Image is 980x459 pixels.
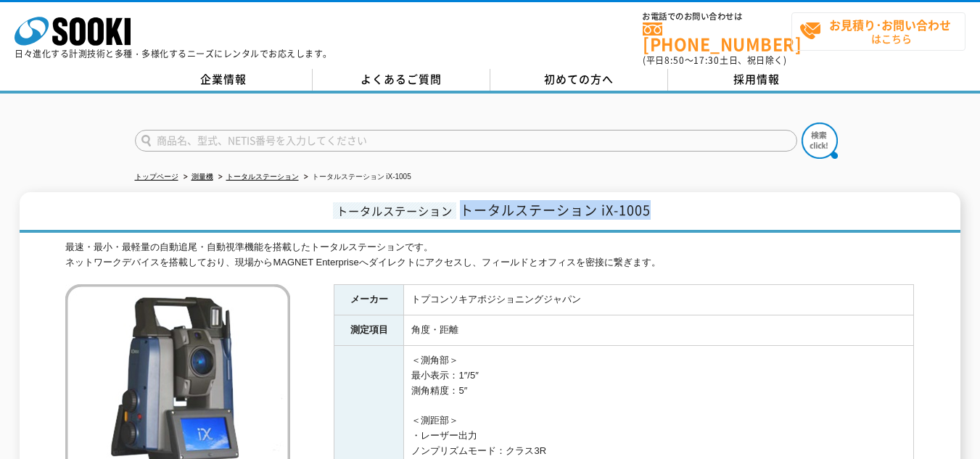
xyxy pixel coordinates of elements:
[664,54,685,67] span: 8:50
[334,285,404,315] th: メーカー
[643,54,786,67] span: (平日 ～ 土日、祝日除く)
[226,173,299,181] a: トータルステーション
[829,16,951,33] strong: お見積り･お問い合わせ
[802,123,838,159] img: btn_search.png
[643,22,791,52] a: [PHONE_NUMBER]
[65,240,914,270] div: 最速・最小・最軽量の自動追尾・自動視準機能を搭載したトータルステーションです。 ネットワークデバイスを搭載しており、現場からMAGNET Enterpriseへダイレクトにアクセスし、フィールド...
[334,315,404,346] th: 測定項目
[333,202,456,219] span: トータルステーション
[693,54,720,67] span: 17:30
[490,69,668,91] a: 初めての方へ
[301,170,411,185] li: トータルステーション iX-1005
[791,12,965,51] a: お見積り･お問い合わせはこちら
[404,285,914,315] td: トプコンソキアポジショニングジャパン
[460,200,651,220] span: トータルステーション iX-1005
[404,315,914,346] td: 角度・距離
[668,69,846,91] a: 採用情報
[799,13,965,49] span: はこちら
[643,12,791,21] span: お電話でのお問い合わせは
[135,173,178,181] a: トップページ
[313,69,490,91] a: よくあるご質問
[544,71,614,87] span: 初めての方へ
[135,130,797,152] input: 商品名、型式、NETIS番号を入力してください
[15,49,332,58] p: 日々進化する計測技術と多種・多様化するニーズにレンタルでお応えします。
[192,173,213,181] a: 測量機
[135,69,313,91] a: 企業情報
